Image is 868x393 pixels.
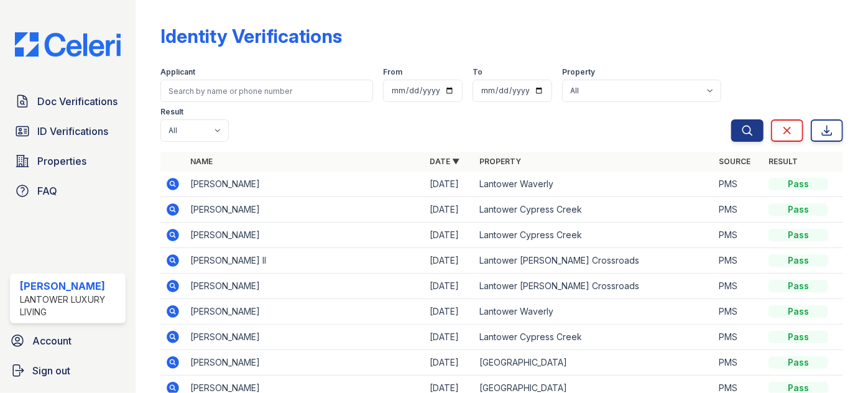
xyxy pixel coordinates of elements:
input: Search by name or phone number [160,80,373,102]
td: PMS [714,325,764,350]
td: [DATE] [425,325,474,350]
span: ID Verifications [37,124,108,139]
td: Lantower Waverly [474,299,714,325]
span: Sign out [32,363,70,378]
td: [DATE] [425,197,474,223]
td: [DATE] [425,248,474,274]
label: To [473,67,482,77]
div: Pass [769,254,828,267]
td: [PERSON_NAME] II [185,248,425,274]
td: PMS [714,197,764,223]
td: Lantower Cypress Creek [474,325,714,350]
a: Name [190,157,213,166]
td: Lantower Cypress Creek [474,197,714,223]
td: PMS [714,172,764,197]
td: [PERSON_NAME] [185,350,425,376]
a: ID Verifications [10,119,126,144]
a: Doc Verifications [10,89,126,114]
a: Account [5,328,131,353]
td: PMS [714,274,764,299]
label: Result [160,107,183,117]
span: Doc Verifications [37,94,118,109]
td: [DATE] [425,350,474,376]
td: [GEOGRAPHIC_DATA] [474,350,714,376]
div: [PERSON_NAME] [20,279,121,294]
div: Identity Verifications [160,25,342,47]
td: PMS [714,350,764,376]
div: Pass [769,203,828,216]
label: From [383,67,402,77]
td: [PERSON_NAME] [185,197,425,223]
a: Source [719,157,750,166]
span: Properties [37,154,86,169]
span: Account [32,333,72,348]
a: Date ▼ [430,157,459,166]
td: [DATE] [425,274,474,299]
td: [DATE] [425,299,474,325]
td: [PERSON_NAME] [185,325,425,350]
div: Pass [769,331,828,343]
div: Pass [769,178,828,190]
a: Result [769,157,798,166]
img: CE_Logo_Blue-a8612792a0a2168367f1c8372b55b34899dd931a85d93a1a3d3e32e68fde9ad4.png [5,32,131,56]
div: Pass [769,229,828,241]
a: Sign out [5,358,131,383]
a: Property [479,157,521,166]
td: PMS [714,299,764,325]
td: Lantower [PERSON_NAME] Crossroads [474,248,714,274]
td: [PERSON_NAME] [185,299,425,325]
td: Lantower Waverly [474,172,714,197]
div: Lantower Luxury Living [20,294,121,318]
td: [PERSON_NAME] [185,223,425,248]
td: [PERSON_NAME] [185,172,425,197]
td: [DATE] [425,172,474,197]
label: Property [562,67,595,77]
td: PMS [714,223,764,248]
div: Pass [769,280,828,292]
td: Lantower [PERSON_NAME] Crossroads [474,274,714,299]
label: Applicant [160,67,195,77]
td: [DATE] [425,223,474,248]
td: PMS [714,248,764,274]
td: [PERSON_NAME] [185,274,425,299]
a: FAQ [10,178,126,203]
td: Lantower Cypress Creek [474,223,714,248]
span: FAQ [37,183,57,198]
div: Pass [769,356,828,369]
a: Properties [10,149,126,173]
div: Pass [769,305,828,318]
